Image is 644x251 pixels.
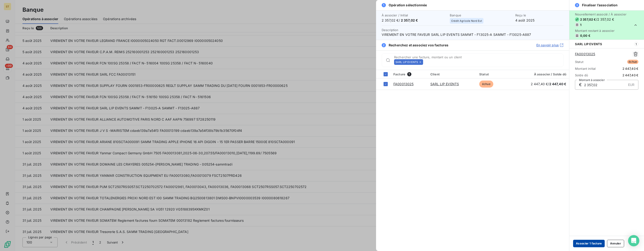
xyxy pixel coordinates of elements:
span: Nouvellement associé / À associer [575,12,626,16]
span: 2 447,40 € [622,73,639,77]
div: Facture [393,72,425,76]
span: À associer / Initial [382,13,447,17]
span: Solde dû [575,73,588,77]
span: Recherchez et associez vos factures [389,43,448,48]
a: En savoir plus [536,43,563,48]
div: Client [430,72,474,76]
span: échue [627,60,638,64]
span: VIREMENT EN VOTRE FAVEUR SARL LIP EVENTS SAMMT - F13025-A SAMMT - F13025-A887 [382,32,563,37]
span: 2 [382,43,386,47]
span: Finaliser l’association [582,3,618,7]
button: Annuler [607,240,624,247]
span: 2 357,02 € [580,18,596,21]
span: 2 447,40 € / [531,82,566,86]
div: Statut [479,72,513,76]
span: 2 357,02 € / [382,18,447,23]
span: 2 447,40 € [549,82,567,86]
span: 1 [580,23,582,27]
span: Statut [575,60,583,64]
span: SARL LIP EVENTS [575,42,602,46]
span: Montant initial [575,67,596,70]
span: Opération sélectionnée [389,3,427,7]
input: placeholder [425,60,563,64]
button: Associer 1 facture [573,240,605,247]
span: 1 [407,72,411,76]
span: Banque [450,13,512,17]
div: Open Intercom Messenger [628,235,639,246]
span: 3 [575,3,579,7]
span: 2 447,40 € [622,67,639,70]
a: FA00013025 [393,82,414,86]
span: 2 357,02 € [401,18,418,22]
span: Crédit Agricole Nord Est [451,19,482,22]
span: Description [382,28,399,32]
a: FA00013025 [575,52,595,56]
span: / 2 357,02 € [596,17,614,22]
div: À associer / Solde dû [519,72,566,76]
span: Montant restant à associer [575,29,626,33]
span: 1 [382,3,386,7]
span: 0,00 € [580,34,590,37]
span: Reçu le [515,13,563,17]
span: 1 [634,42,638,46]
span: SARL LIP EVENTS [395,61,418,63]
div: 4 août 2025 [515,13,563,23]
a: SARL LIP EVENTS [430,82,459,86]
span: échue [479,81,493,88]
